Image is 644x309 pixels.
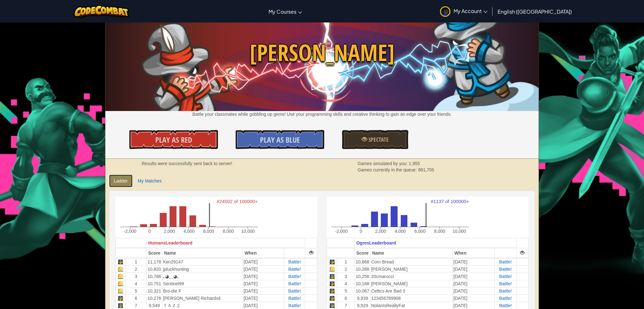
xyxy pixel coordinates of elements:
[162,295,243,302] td: [PERSON_NAME] Richards4
[126,273,146,280] td: 3
[337,295,355,302] td: 6
[337,280,355,287] td: 4
[146,287,162,295] td: 10,321
[105,36,539,69] span: [PERSON_NAME]
[162,266,243,273] td: jjduckhunting
[288,259,301,264] a: Battle!
[142,161,232,166] strong: Results were successfully sent back to server!
[217,199,258,204] text: #24502 of 100000+
[358,167,418,172] span: Games currently in the queue:
[355,266,370,273] td: 10,288
[126,295,146,302] td: 6
[155,135,192,145] span: Play As Red
[499,296,512,301] a: Battle!
[146,295,162,302] td: 10,276
[499,267,512,272] a: Battle!
[164,229,175,234] text: 2,000
[243,280,284,287] td: [DATE]
[335,229,348,234] text: -2,000
[355,273,370,280] td: 10,256
[370,280,453,287] td: [PERSON_NAME]
[355,295,370,302] td: 9,939
[116,258,126,266] td: Python
[116,295,126,302] td: Python
[418,167,434,172] span: 881,705
[337,273,355,280] td: 3
[243,258,284,266] td: [DATE]
[162,258,243,266] td: Ken29147
[431,199,469,204] text: #1137 of 100000+
[454,8,487,14] span: My Account
[148,240,165,245] span: Humans
[453,258,495,266] td: [DATE]
[162,287,243,295] td: Bro-die F
[288,267,301,272] span: Battle!
[116,287,126,295] td: Javascript
[342,130,408,149] a: Spectate
[146,280,162,287] td: 10,751
[453,248,495,258] th: When
[355,280,370,287] td: 10,188
[327,266,337,273] td: Javascript
[453,266,495,273] td: [DATE]
[116,273,126,280] td: Javascript
[355,287,370,295] td: 10,067
[146,248,162,258] th: Score
[499,274,512,279] span: Battle!
[395,229,406,234] text: 4,000
[243,273,284,280] td: [DATE]
[223,229,234,234] text: 8,000
[453,273,495,280] td: [DATE]
[327,295,337,302] td: Python
[203,229,214,234] text: 6,000
[437,1,491,21] a: My Account
[148,229,151,234] text: 0
[358,161,409,166] span: Games simulated by you:
[337,287,355,295] td: 5
[162,248,243,258] th: Name
[288,296,301,301] a: Battle!
[126,258,146,266] td: 1
[126,287,146,295] td: 5
[288,281,301,286] a: Battle!
[288,303,301,308] span: Battle!
[499,303,512,308] a: Battle!
[499,259,512,264] a: Battle!
[499,281,512,286] a: Battle!
[74,5,129,18] img: CodeCombat logo
[126,266,146,273] td: 2
[337,266,355,273] td: 2
[116,266,126,273] td: Javascript
[241,229,255,234] text: 10,000
[453,229,466,234] text: 10,000
[453,295,495,302] td: [DATE]
[288,288,301,294] a: Battle!
[116,280,126,287] td: Javascript
[499,288,512,294] a: Battle!
[356,240,369,245] span: Ogres
[327,273,337,280] td: Python
[260,135,300,145] span: Play As Blue
[367,136,389,144] span: Spectate
[166,240,193,245] span: Leaderboard
[370,248,453,258] th: Name
[133,175,166,187] a: My Matches
[375,229,386,234] text: 2,000
[414,229,425,234] text: 6,000
[337,258,355,266] td: 1
[409,161,420,166] span: 1,955
[265,3,305,20] a: My Courses
[453,280,495,287] td: [DATE]
[288,274,301,279] a: Battle!
[498,8,572,15] span: English ([GEOGRAPHIC_DATA])
[124,229,136,234] text: -2,000
[243,266,284,273] td: [DATE]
